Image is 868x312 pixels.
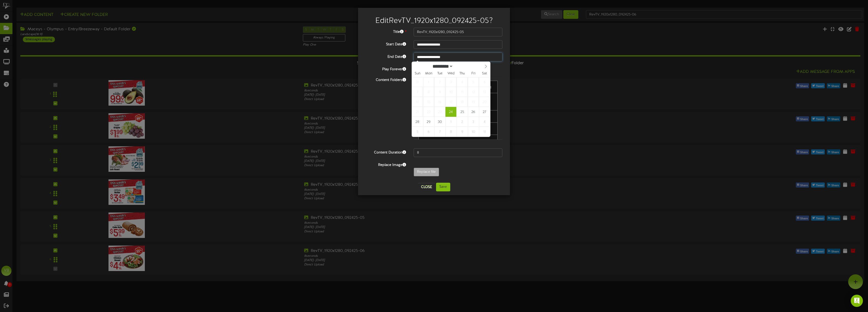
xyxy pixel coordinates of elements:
[362,148,410,155] label: Content Duration
[479,77,490,87] span: September 6, 2025
[418,183,435,191] button: Close
[434,72,445,75] span: Tue
[412,97,423,107] span: September 14, 2025
[445,117,456,127] span: October 1, 2025
[457,87,468,97] span: September 11, 2025
[468,117,479,127] span: October 3, 2025
[457,107,468,117] span: September 25, 2025
[366,17,502,25] h2: Edit RevTV_1920x1280_092425-05 ?
[362,53,410,60] label: End Date
[445,72,457,75] span: Wed
[434,87,445,97] span: September 9, 2025
[436,183,450,191] button: Save
[453,64,471,69] input: Year
[414,28,502,36] input: Title
[851,295,863,307] div: Open Intercom Messenger
[479,87,490,97] span: September 13, 2025
[423,117,434,127] span: September 29, 2025
[445,127,456,137] span: October 8, 2025
[362,65,410,72] label: Play Forever
[468,127,479,137] span: October 10, 2025
[423,72,434,75] span: Mon
[468,107,479,117] span: September 26, 2025
[468,72,479,75] span: Fri
[479,97,490,107] span: September 20, 2025
[479,117,490,127] span: October 4, 2025
[362,76,410,83] label: Content Folders
[457,117,468,127] span: October 2, 2025
[445,107,456,117] span: September 24, 2025
[457,97,468,107] span: September 18, 2025
[434,117,445,127] span: September 30, 2025
[468,87,479,97] span: September 12, 2025
[412,107,423,117] span: September 21, 2025
[412,77,423,87] span: August 31, 2025
[423,107,434,117] span: September 22, 2025
[412,72,423,75] span: Sun
[479,72,490,75] span: Sat
[412,127,423,137] span: October 5, 2025
[445,87,456,97] span: September 10, 2025
[423,87,434,97] span: September 8, 2025
[434,107,445,117] span: September 23, 2025
[468,97,479,107] span: September 19, 2025
[412,117,423,127] span: September 28, 2025
[479,127,490,137] span: October 11, 2025
[423,77,434,87] span: September 1, 2025
[434,77,445,87] span: September 2, 2025
[362,40,410,47] label: Start Date
[423,127,434,137] span: October 6, 2025
[412,87,423,97] span: September 7, 2025
[423,97,434,107] span: September 15, 2025
[457,127,468,137] span: October 9, 2025
[434,127,445,137] span: October 7, 2025
[479,107,490,117] span: September 27, 2025
[445,97,456,107] span: September 17, 2025
[457,77,468,87] span: September 4, 2025
[457,72,468,75] span: Thu
[434,97,445,107] span: September 16, 2025
[414,148,502,157] input: 15
[468,77,479,87] span: September 5, 2025
[362,28,410,35] label: Title
[362,161,410,168] label: Replace Image
[445,77,456,87] span: September 3, 2025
